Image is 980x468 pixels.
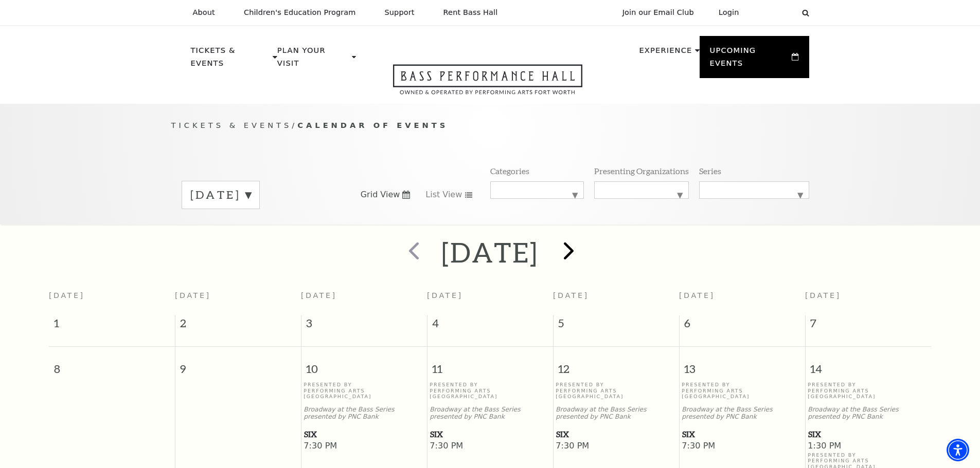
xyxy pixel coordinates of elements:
[304,428,424,441] span: SIX
[556,428,676,441] a: SIX
[49,315,175,336] span: 1
[385,8,415,17] p: Support
[430,428,550,441] span: SIX
[361,189,400,200] span: Grid View
[682,441,803,452] span: 7:30 PM
[175,315,301,336] span: 2
[394,234,432,271] button: prev
[682,382,803,399] p: Presented By Performing Arts [GEOGRAPHIC_DATA]
[304,406,424,421] p: Broadway at the Bass Series presented by PNC Bank
[554,315,679,336] span: 5
[49,291,85,299] span: [DATE]
[175,347,301,382] span: 9
[756,8,792,17] select: Select:
[443,8,498,17] p: Rent Bass Hall
[171,121,292,129] span: Tickets & Events
[441,236,539,269] h2: [DATE]
[680,315,805,336] span: 6
[554,347,679,382] span: 12
[304,428,424,441] a: SIX
[171,119,809,132] p: /
[244,8,356,17] p: Children's Education Program
[947,439,969,461] div: Accessibility Menu
[425,189,462,200] span: List View
[430,441,550,452] span: 7:30 PM
[682,428,803,441] a: SIX
[191,44,271,76] p: Tickets & Events
[556,382,676,399] p: Presented By Performing Arts [GEOGRAPHIC_DATA]
[806,315,932,336] span: 7
[556,441,676,452] span: 7:30 PM
[808,428,929,441] a: SIX
[430,406,550,421] p: Broadway at the Bass Series presented by PNC Bank
[356,64,619,104] a: Open this option
[175,291,211,299] span: [DATE]
[682,406,803,421] p: Broadway at the Bass Series presented by PNC Bank
[682,428,802,441] span: SIX
[427,315,553,336] span: 4
[699,165,721,176] p: Series
[301,315,427,336] span: 3
[639,44,692,63] p: Experience
[808,428,928,441] span: SIX
[190,187,251,203] label: [DATE]
[490,165,529,176] p: Categories
[301,291,337,299] span: [DATE]
[553,291,589,299] span: [DATE]
[301,347,427,382] span: 10
[805,291,841,299] span: [DATE]
[49,347,175,382] span: 8
[808,441,929,452] span: 1:30 PM
[304,382,424,399] p: Presented By Performing Arts [GEOGRAPHIC_DATA]
[808,382,929,399] p: Presented By Performing Arts [GEOGRAPHIC_DATA]
[297,121,448,129] span: Calendar of Events
[679,291,715,299] span: [DATE]
[430,428,550,441] a: SIX
[680,347,805,382] span: 13
[430,382,550,399] p: Presented By Performing Arts [GEOGRAPHIC_DATA]
[710,44,790,76] p: Upcoming Events
[193,8,215,17] p: About
[808,406,929,421] p: Broadway at the Bass Series presented by PNC Bank
[304,441,424,452] span: 7:30 PM
[548,234,586,271] button: next
[427,347,553,382] span: 11
[277,44,349,76] p: Plan Your Visit
[427,291,463,299] span: [DATE]
[806,347,932,382] span: 14
[594,165,689,176] p: Presenting Organizations
[556,406,676,421] p: Broadway at the Bass Series presented by PNC Bank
